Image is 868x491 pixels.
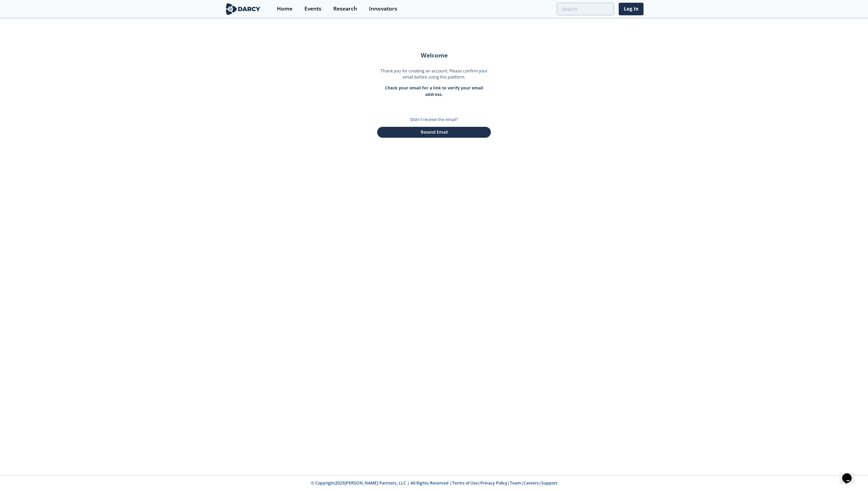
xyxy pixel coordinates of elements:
h2: Welcome [377,52,491,58]
div: Innovators [369,6,397,12]
a: Careers [523,480,539,486]
a: Log In [619,3,644,15]
img: logo-wide.svg [224,3,262,15]
p: Thank you for creating an account. Please confirm your email before using the platform. [377,68,491,85]
div: Events [304,6,321,12]
p: Didn't receive the email? [410,117,458,123]
div: Home [277,6,293,12]
strong: Check your email for a link to verify your email address. [385,85,483,97]
a: Terms of Use [452,480,478,486]
div: Research [333,6,357,12]
a: Support [541,480,557,486]
input: Advanced Search [557,3,614,15]
p: © Copyright 2025 [PERSON_NAME] Partners, LLC | All Rights Reserved | | | | | [182,480,686,486]
a: Privacy Policy [480,480,507,486]
iframe: chat widget [839,464,861,484]
button: Resend Email [377,126,491,138]
a: Team [510,480,521,486]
